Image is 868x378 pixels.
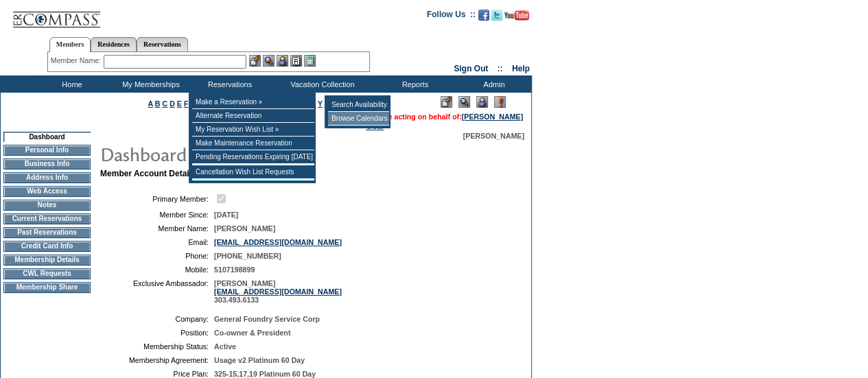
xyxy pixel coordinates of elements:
[290,55,302,67] img: Reservations
[106,265,209,274] td: Mobile:
[214,356,305,364] span: Usage v2 Platinum 60 Day
[263,55,274,67] img: View
[478,10,489,21] img: Become our fan on Facebook
[192,95,314,109] td: Make a Reservation »
[441,96,452,108] img: Edit Mode
[169,99,175,108] a: D
[454,64,488,73] a: Sign Out
[106,252,209,260] td: Phone:
[374,75,453,93] td: Reports
[192,137,314,150] td: Make Maintenance Reservation
[458,96,470,108] img: View Mode
[162,99,167,108] a: C
[318,99,322,108] a: Y
[214,287,342,296] a: [EMAIL_ADDRESS][DOMAIN_NAME]
[304,55,316,67] img: b_calculator.gif
[99,140,374,167] img: pgTtlDashboard.gif
[497,64,503,73] span: ::
[184,99,189,108] a: F
[106,356,209,364] td: Membership Agreement:
[3,145,91,156] td: Personal Info
[3,186,91,197] td: Web Access
[3,132,91,142] td: Dashboard
[177,99,182,108] a: E
[504,14,529,22] a: Subscribe to our YouTube Channel
[155,99,161,108] a: B
[31,75,110,93] td: Home
[476,96,488,108] img: Impersonate
[3,282,91,293] td: Membership Share
[106,315,209,323] td: Company:
[214,211,238,219] span: [DATE]
[214,238,342,246] a: [EMAIL_ADDRESS][DOMAIN_NAME]
[106,279,209,304] td: Exclusive Ambassador:
[277,55,288,67] img: Impersonate
[3,172,91,183] td: Address Info
[51,55,104,67] div: Member Name:
[106,342,209,351] td: Membership Status:
[268,75,374,93] td: Vacation Collection
[214,252,281,260] span: [PHONE_NUMBER]
[192,109,314,123] td: Alternate Reservation
[100,169,196,178] b: Member Account Details
[106,329,209,337] td: Position:
[3,158,91,169] td: Business Info
[214,315,320,323] span: General Foundry Service Corp
[504,10,529,21] img: Subscribe to our YouTube Channel
[192,123,314,137] td: My Reservation Wish List »
[214,370,316,378] span: 325-15,17,19 Platinum 60 Day
[491,10,502,21] img: Follow us on Twitter
[462,113,523,121] a: [PERSON_NAME]
[491,14,502,22] a: Follow us on Twitter
[106,224,209,233] td: Member Name:
[366,113,523,121] span: You are acting on behalf of:
[478,14,489,22] a: Become our fan on Facebook
[214,279,342,304] span: [PERSON_NAME] 303.493.6133
[148,99,153,108] a: A
[137,37,188,51] a: Reservations
[49,37,91,52] a: Members
[3,241,91,252] td: Credit Card Info
[3,200,91,211] td: Notes
[91,37,137,51] a: Residences
[427,8,476,25] td: Follow Us ::
[3,213,91,224] td: Current Reservations
[494,96,506,108] img: Log Concern/Member Elevation
[214,265,255,274] span: 5107198899
[214,224,275,233] span: [PERSON_NAME]
[3,268,91,279] td: CWL Requests
[192,150,314,164] td: Pending Reservations Expiring [DATE]
[463,132,524,140] span: [PERSON_NAME]
[214,329,290,337] span: Co-owner & President
[453,75,532,93] td: Admin
[214,342,236,351] span: Active
[192,165,314,179] td: Cancellation Wish List Requests
[249,55,261,67] img: b_edit.gif
[328,112,389,126] td: Browse Calendars
[110,75,189,93] td: My Memberships
[106,238,209,246] td: Email:
[106,370,209,378] td: Price Plan:
[512,64,530,73] a: Help
[3,255,91,265] td: Membership Details
[189,75,268,93] td: Reservations
[106,192,209,205] td: Primary Member:
[328,98,389,112] td: Search Availability
[3,227,91,238] td: Past Reservations
[106,211,209,219] td: Member Since:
